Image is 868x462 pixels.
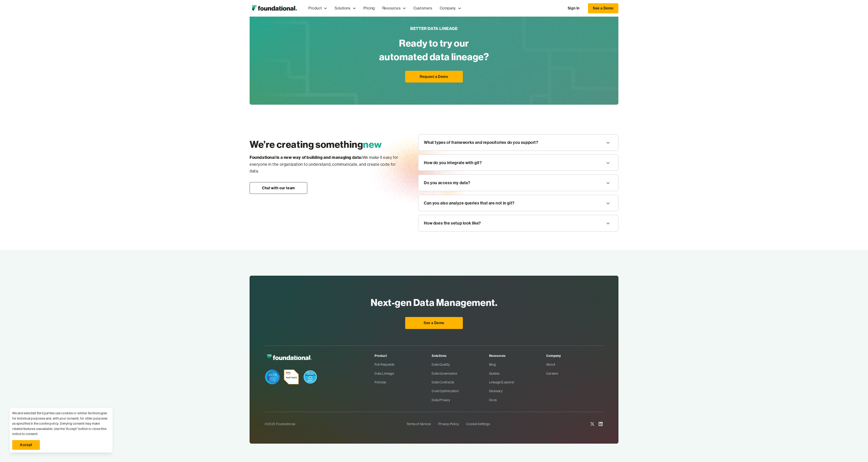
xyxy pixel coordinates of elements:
[375,360,432,369] a: Pull Requests
[489,369,546,378] a: Guides
[432,396,489,404] a: Data Privacy
[335,5,350,11] div: Solutions
[12,440,40,450] a: Accept
[424,220,481,227] div: How does the setup look like?
[489,396,546,404] a: Docs
[410,1,436,16] a: Customers
[265,353,314,362] img: Foundational Logo White
[308,5,322,11] div: Product
[379,36,489,63] h2: Ready to try our automated data lineage?
[406,420,431,428] a: Terms of Service
[250,4,299,13] img: Foundational Logo
[250,182,307,194] a: Chat with our team
[331,1,360,16] div: Solutions
[785,409,868,462] iframe: Chat Widget
[424,159,482,166] div: How do you integrate with git?
[424,139,538,146] div: What types of frameworks and repositories do you support?
[265,421,403,426] div: ©2025 Foundational.
[489,353,546,358] div: Resources
[375,378,432,387] a: Policies
[360,1,379,16] a: Pricing
[489,360,546,369] a: Blog
[432,387,489,395] a: Cost Optimization
[363,138,382,150] span: new
[265,370,280,384] img: SOC Badge
[489,378,546,387] a: Lineage Explorer
[379,1,410,16] div: Resources
[432,378,489,387] a: Data Contracts
[250,139,400,150] h2: We’re creating something
[250,154,400,175] p: We make it easy for everyone in the organization to understand, communicate, and create code for ...
[563,3,584,13] a: Sign In
[546,360,603,369] a: About
[371,295,498,310] h2: Next-gen Data Management.
[405,71,463,83] a: Request a Demo
[489,387,546,395] a: Glossary
[432,360,489,369] a: Data Quality
[440,5,456,11] div: Company
[546,353,603,358] div: Company
[588,3,618,13] a: See a Demo
[405,317,463,329] a: See a Demo
[305,1,331,16] div: Product
[375,353,432,358] div: Product
[466,420,490,428] a: Cookie Settings
[438,420,459,428] a: Privacy Policy
[382,5,401,11] div: Resources
[546,369,603,378] a: Careers
[424,179,470,186] div: Do you access my data?
[12,411,110,436] div: We and selected third parties use cookies or similar technologies for technical purposes and, wit...
[424,200,514,207] div: Can you also analyze queries that are not in git?
[436,1,465,16] div: Company
[432,353,489,358] div: Solutions
[250,4,299,13] a: home
[250,155,362,160] strong: Foundational is a new way of building and managing data:
[379,25,489,32] p: BETTER DATA LINEAGE
[432,369,489,378] a: Data Governance
[375,369,432,378] a: Data Lineage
